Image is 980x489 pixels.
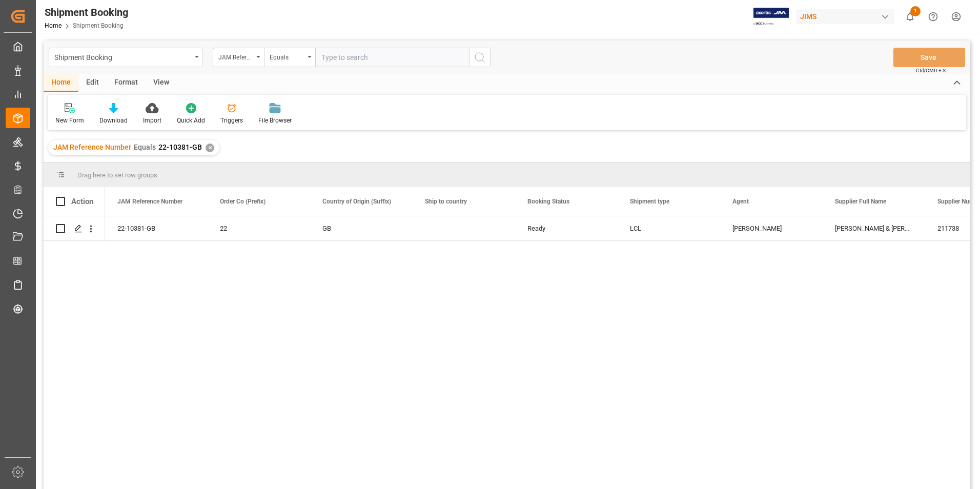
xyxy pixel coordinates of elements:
[134,143,156,151] span: Equals
[322,198,391,205] span: Country of Origin (Suffix)
[630,217,708,240] div: LCL
[796,9,894,24] div: JIMS
[823,216,925,240] div: [PERSON_NAME] & [PERSON_NAME] (US funds China)(W/T*)-
[916,67,946,74] span: Ctrl/CMD + S
[893,48,965,67] button: Save
[630,198,669,205] span: Shipment type
[146,74,177,92] div: View
[107,74,146,92] div: Format
[910,6,921,16] span: 1
[177,116,205,125] div: Quick Add
[922,5,945,28] button: Help Center
[143,116,161,125] div: Import
[54,50,191,63] div: Shipment Booking
[899,5,922,28] button: show 1 new notifications
[77,171,157,179] span: Drag here to set row groups
[44,216,105,241] div: Press SPACE to select this row.
[99,116,128,125] div: Download
[469,48,491,67] button: search button
[753,8,789,26] img: Exertis%20JAM%20-%20Email%20Logo.jpg_1722504956.jpg
[264,48,315,67] button: open menu
[55,116,84,125] div: New Form
[45,5,128,20] div: Shipment Booking
[220,217,298,240] div: 22
[49,48,202,67] button: open menu
[796,7,899,26] button: JIMS
[158,143,202,151] span: 22-10381-GB
[218,50,253,62] div: JAM Reference Number
[270,50,304,62] div: Equals
[105,216,208,240] div: 22-10381-GB
[206,144,214,152] div: ✕
[732,217,810,240] div: [PERSON_NAME]
[78,74,107,92] div: Edit
[425,198,467,205] span: Ship to country
[117,198,182,205] span: JAM Reference Number
[213,48,264,67] button: open menu
[258,116,292,125] div: File Browser
[527,198,569,205] span: Booking Status
[732,198,749,205] span: Agent
[53,143,131,151] span: JAM Reference Number
[71,197,93,206] div: Action
[315,48,469,67] input: Type to search
[44,74,78,92] div: Home
[220,198,266,205] span: Order Co (Prefix)
[527,217,605,240] div: Ready
[45,22,62,29] a: Home
[322,217,400,240] div: GB
[835,198,886,205] span: Supplier Full Name
[220,116,243,125] div: Triggers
